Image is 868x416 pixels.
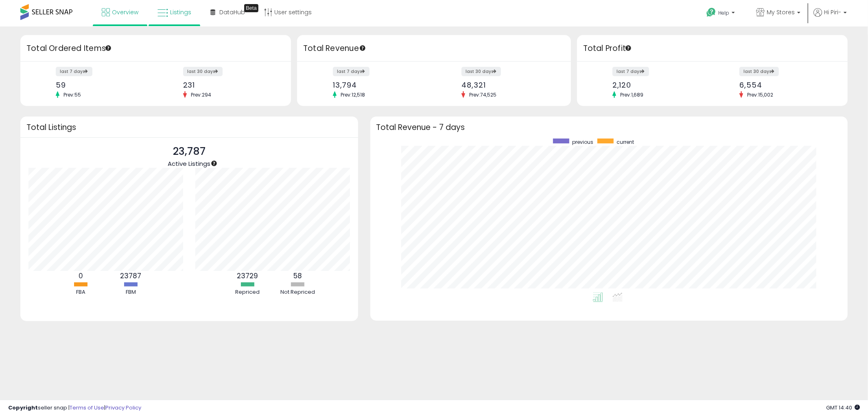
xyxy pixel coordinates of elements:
[168,144,210,159] p: 23,787
[26,43,285,54] h3: Total Ordered Items
[183,67,223,76] label: last 30 days
[293,271,302,281] b: 58
[616,91,647,98] span: Prev: 1,689
[706,7,716,18] i: Get Help
[219,8,245,16] span: DataHub
[112,8,138,16] span: Overview
[106,288,155,296] div: FBM
[56,81,149,89] div: 59
[743,91,777,98] span: Prev: 15,002
[767,8,795,16] span: My Stores
[461,67,501,76] label: last 30 days
[461,81,557,89] div: 48,321
[59,91,85,98] span: Prev: 55
[26,124,352,130] h3: Total Listings
[333,67,370,76] label: last 7 days
[183,81,277,89] div: 231
[359,44,366,52] div: Tooltip anchor
[303,43,565,54] h3: Total Revenue
[333,81,428,89] div: 13,794
[170,8,191,16] span: Listings
[244,4,258,12] div: Tooltip anchor
[168,159,210,168] span: Active Listings
[583,43,842,54] h3: Total Profit
[625,44,632,52] div: Tooltip anchor
[572,139,593,145] span: previous
[824,8,841,16] span: Hi Piri-
[337,91,369,98] span: Prev: 12,518
[273,288,322,296] div: Not Repriced
[718,9,729,16] span: Help
[739,67,779,76] label: last 30 days
[210,160,218,167] div: Tooltip anchor
[739,81,833,89] div: 6,554
[813,8,847,26] a: Hi Piri-
[376,124,842,130] h3: Total Revenue - 7 days
[612,81,706,89] div: 2,120
[105,44,112,52] div: Tooltip anchor
[56,288,105,296] div: FBA
[612,67,649,76] label: last 7 days
[465,91,501,98] span: Prev: 74,525
[56,67,92,76] label: last 7 days
[223,288,272,296] div: Repriced
[237,271,258,281] b: 23729
[700,1,743,26] a: Help
[617,139,634,145] span: current
[187,91,215,98] span: Prev: 294
[120,271,141,281] b: 23787
[79,271,83,281] b: 0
